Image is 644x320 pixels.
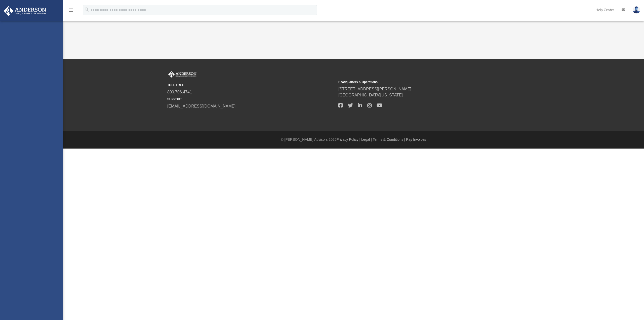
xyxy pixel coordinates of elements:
[406,137,426,141] a: Pay Invoices
[167,90,192,94] a: 800.706.4741
[167,104,235,108] a: [EMAIL_ADDRESS][DOMAIN_NAME]
[373,137,405,141] a: Terms & Conditions |
[68,7,74,13] i: menu
[338,87,411,91] a: [STREET_ADDRESS][PERSON_NAME]
[63,137,644,142] div: © [PERSON_NAME] Advisors 2025
[361,137,372,141] a: Legal |
[84,7,90,12] i: search
[167,71,197,78] img: Anderson Advisors Platinum Portal
[2,6,48,16] img: Anderson Advisors Platinum Portal
[337,137,360,141] a: Privacy Policy |
[68,10,74,13] a: menu
[167,83,335,87] small: TOLL FREE
[633,6,640,14] img: User Pic
[167,97,335,101] small: SUPPORT
[338,80,506,84] small: Headquarters & Operations
[338,93,403,97] a: [GEOGRAPHIC_DATA][US_STATE]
